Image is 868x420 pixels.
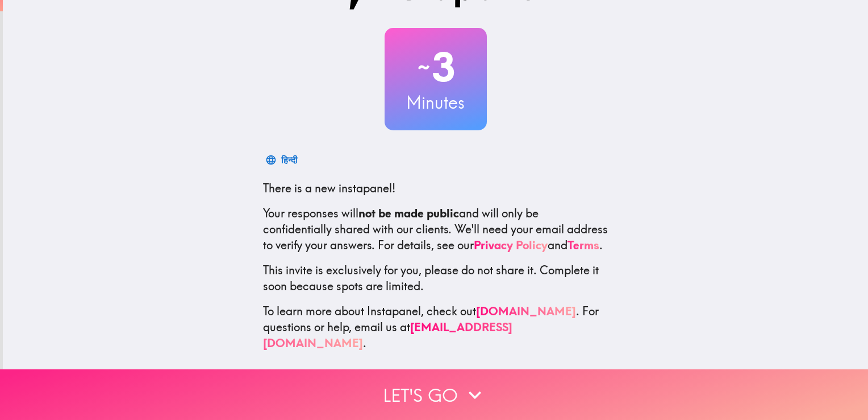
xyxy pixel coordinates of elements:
a: [DOMAIN_NAME] [476,304,576,318]
span: ~ [416,50,432,84]
button: हिन्दी [263,149,302,171]
h2: 3 [385,44,487,90]
p: To learn more about Instapanel, check out . For questions or help, email us at . [263,303,608,351]
div: हिन्दी [281,152,298,168]
span: There is a new instapanel! [263,181,395,195]
a: Privacy Policy [474,238,548,252]
b: not be made public [358,206,459,220]
p: Your responses will and will only be confidentially shared with our clients. We'll need your emai... [263,205,608,253]
p: This invite is exclusively for you, please do not share it. Complete it soon because spots are li... [263,262,608,294]
a: [EMAIL_ADDRESS][DOMAIN_NAME] [263,320,512,350]
h3: Minutes [385,90,487,114]
a: Terms [567,238,599,252]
